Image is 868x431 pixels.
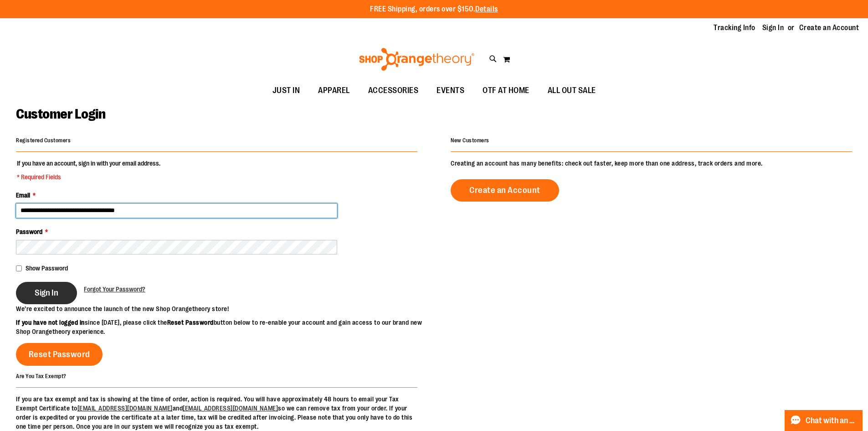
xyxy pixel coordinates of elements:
[437,80,464,101] span: EVENTS
[799,23,859,33] a: Create an Account
[16,282,77,304] button: Sign In
[29,349,90,359] span: Reset Password
[16,159,161,182] legend: If you have an account, sign in with your email address.
[17,172,160,182] span: * Required Fields
[762,23,784,33] a: Sign In
[16,106,105,122] span: Customer Login
[806,416,857,425] span: Chat with an Expert
[16,192,30,199] span: Email
[451,179,559,202] a: Create an Account
[714,23,755,33] a: Tracking Info
[785,410,863,431] button: Chat with an Expert
[16,137,71,144] strong: Registered Customers
[548,80,596,101] span: ALL OUT SALE
[475,5,498,13] a: Details
[469,185,540,195] span: Create an Account
[16,373,67,379] strong: Are You Tax Exempt?
[16,343,103,366] a: Reset Password
[451,159,852,168] p: Creating an account has many benefits: check out faster, keep more than one address, track orders...
[368,80,419,101] span: ACCESSORIES
[77,405,173,412] a: [EMAIL_ADDRESS][DOMAIN_NAME]
[84,286,145,293] span: Forgot Your Password?
[183,405,278,412] a: [EMAIL_ADDRESS][DOMAIN_NAME]
[35,288,58,298] span: Sign In
[26,265,68,272] span: Show Password
[318,80,350,101] span: APPAREL
[16,319,85,326] strong: If you have not logged in
[167,319,214,326] strong: Reset Password
[16,228,42,235] span: Password
[483,80,529,101] span: OTF AT HOME
[358,48,476,71] img: Shop Orangetheory
[84,285,145,294] a: Forgot Your Password?
[16,395,417,431] p: If you are tax exempt and tax is showing at the time of order, action is required. You will have ...
[16,304,434,313] p: We’re excited to announce the launch of the new Shop Orangetheory store!
[272,80,300,101] span: JUST IN
[451,137,489,144] strong: New Customers
[370,4,498,15] p: FREE Shipping, orders over $150.
[16,318,434,336] p: since [DATE], please click the button below to re-enable your account and gain access to our bran...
